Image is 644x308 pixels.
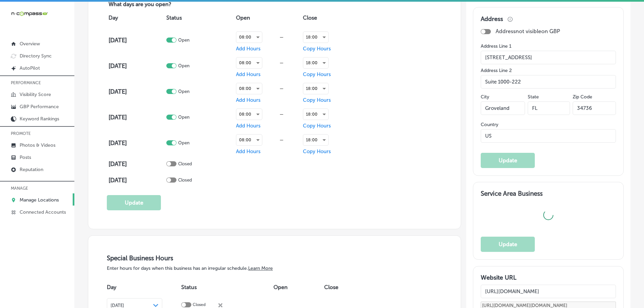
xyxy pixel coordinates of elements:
[573,101,616,115] input: Zip Code
[236,71,261,77] span: Add Hours
[20,92,51,97] p: Visibility Score
[20,209,66,215] p: Connected Accounts
[178,115,190,120] p: Open
[20,197,59,203] p: Manage Locations
[303,97,331,103] span: Copy Hours
[262,86,301,91] div: —
[262,34,301,40] div: —
[236,135,262,145] div: 08:00
[528,101,570,115] input: NY
[303,57,328,68] div: 18:00
[262,60,301,65] div: —
[573,94,592,100] label: Zip Code
[481,51,616,64] input: Street Address Line 1
[262,137,301,142] div: —
[178,161,192,166] p: Closed
[20,65,40,71] p: AutoPilot
[107,265,442,271] p: Enter hours for days when this business has an irregular schedule.
[234,8,301,27] th: Open
[236,32,262,43] div: 08:00
[107,8,165,27] th: Day
[236,123,261,129] span: Add Hours
[109,139,165,147] h4: [DATE]
[107,278,181,297] th: Day
[481,68,616,73] label: Address Line 2
[303,46,331,52] span: Copy Hours
[236,148,261,155] span: Add Hours
[324,278,358,297] th: Close
[481,153,535,168] button: Update
[481,43,616,49] label: Address Line 1
[481,274,616,281] h3: Website URL
[107,195,161,210] button: Update
[109,37,165,44] h4: [DATE]
[262,112,301,117] div: —
[303,32,328,43] div: 18:00
[273,278,324,297] th: Open
[481,94,489,100] label: City
[178,63,190,68] p: Open
[178,177,192,183] p: Closed
[236,109,262,120] div: 08:00
[109,160,165,168] h4: [DATE]
[496,28,560,34] p: Address not visible on GBP
[481,122,616,127] label: Country
[20,155,31,160] p: Posts
[303,135,328,145] div: 18:00
[303,109,328,120] div: 18:00
[481,129,616,143] input: Country
[248,265,273,271] a: Learn More
[481,75,616,89] input: Street Address Line 2
[303,71,331,77] span: Copy Hours
[165,8,234,27] th: Status
[107,254,442,262] h3: Special Business Hours
[178,89,190,94] p: Open
[20,104,59,110] p: GBP Performance
[481,190,616,200] h3: Service Area Business
[109,62,165,70] h4: [DATE]
[236,97,261,103] span: Add Hours
[528,94,539,100] label: State
[178,140,190,145] p: Open
[301,8,358,27] th: Close
[303,148,331,155] span: Copy Hours
[178,38,190,43] p: Open
[20,41,40,47] p: Overview
[111,303,124,308] span: [DATE]
[236,83,262,94] div: 08:00
[109,114,165,121] h4: [DATE]
[481,285,616,298] input: Add Location Website
[236,46,261,52] span: Add Hours
[303,123,331,129] span: Copy Hours
[107,1,220,8] p: What days are you open?
[109,88,165,95] h4: [DATE]
[481,15,503,23] h3: Address
[236,57,262,68] div: 08:00
[20,116,59,122] p: Keyword Rankings
[109,176,165,184] h4: [DATE]
[20,167,43,172] p: Reputation
[181,278,274,297] th: Status
[11,10,48,17] img: 660ab0bf-5cc7-4cb8-ba1c-48b5ae0f18e60NCTV_CLogo_TV_Black_-500x88.png
[481,237,535,252] button: Update
[481,101,525,115] input: City
[20,142,55,148] p: Photos & Videos
[303,83,328,94] div: 18:00
[20,53,52,59] p: Directory Sync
